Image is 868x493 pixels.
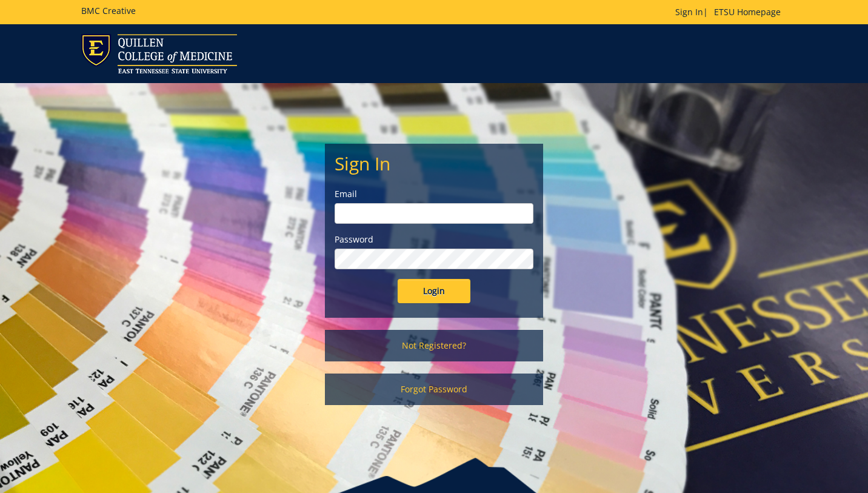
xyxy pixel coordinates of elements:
[81,6,136,15] h5: BMC Creative
[335,153,533,173] h2: Sign In
[81,34,237,73] img: ETSU logo
[675,6,703,18] a: Sign In
[335,233,533,246] label: Password
[325,374,543,405] a: Forgot Password
[675,6,787,18] p: |
[335,188,533,200] label: Email
[708,6,787,18] a: ETSU Homepage
[398,279,470,303] input: Login
[325,330,543,361] a: Not Registered?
